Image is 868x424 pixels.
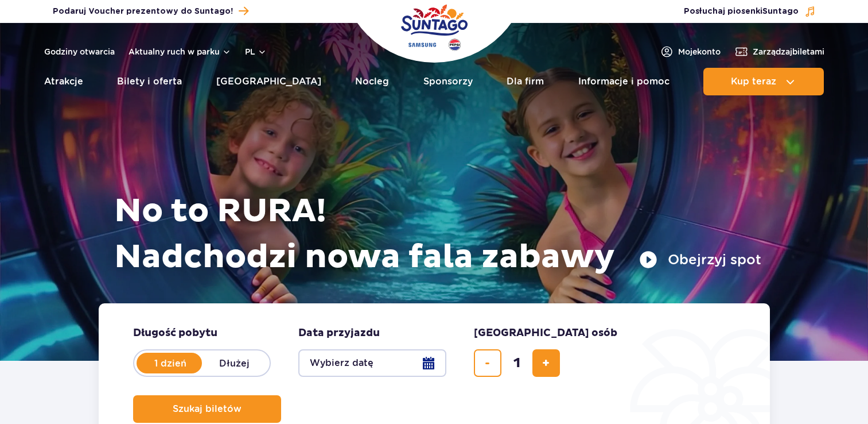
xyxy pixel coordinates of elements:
label: 1 dzień [138,351,203,375]
h1: No to RURA! Nadchodzi nowa fala zabawy [114,188,761,280]
span: Szukaj biletów [173,404,242,414]
button: Obejrzyj spot [639,250,761,269]
input: liczba biletów [503,349,531,377]
button: Posłuchaj piosenkiSuntago [684,6,816,17]
span: [GEOGRAPHIC_DATA] osób [474,326,617,340]
a: Godziny otwarcia [44,46,115,57]
a: Nocleg [355,68,389,95]
a: Dla firm [507,68,544,95]
a: [GEOGRAPHIC_DATA] [216,68,321,95]
button: Kup teraz [703,68,824,95]
span: Data przyjazdu [298,326,380,340]
button: Szukaj biletów [133,395,281,423]
button: Aktualny ruch w parku [129,47,231,56]
a: Sponsorzy [423,68,473,95]
a: Mojekonto [660,45,721,59]
span: Kup teraz [731,76,776,87]
span: Posłuchaj piosenki [684,6,799,17]
button: dodaj bilet [532,349,560,377]
a: Atrakcje [44,68,83,95]
label: Dłużej [202,351,267,375]
a: Zarządzajbiletami [734,45,824,59]
span: Moje konto [678,46,721,57]
button: usuń bilet [474,349,501,377]
span: Długość pobytu [133,326,217,340]
a: Bilety i oferta [117,68,182,95]
a: Informacje i pomoc [578,68,670,95]
span: Podaruj Voucher prezentowy do Suntago! [53,6,233,17]
a: Podaruj Voucher prezentowy do Suntago! [53,3,248,19]
span: Zarządzaj biletami [753,46,824,57]
span: Suntago [762,7,799,16]
button: pl [245,46,267,57]
button: Wybierz datę [298,349,446,377]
